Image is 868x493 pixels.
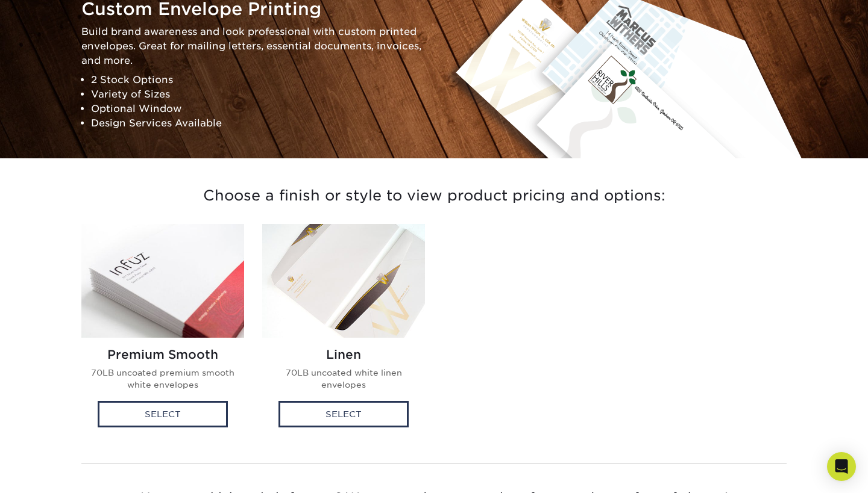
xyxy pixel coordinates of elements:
li: Variety of Sizes [91,87,425,101]
a: Premium Smooth Envelopes Premium Smooth 70LB uncoated premium smooth white envelopes Select [81,224,244,439]
div: Select [278,401,409,427]
img: Linen Envelopes [262,224,425,338]
div: Open Intercom Messenger [827,452,856,481]
h3: Choose a finish or style to view product pricing and options: [81,173,787,219]
p: 70LB uncoated premium smooth white envelopes [91,367,234,391]
h2: Linen [272,347,415,362]
li: Design Services Available [91,116,425,130]
li: Optional Window [91,101,425,116]
li: 2 Stock Options [91,72,425,87]
img: Premium Smooth Envelopes [81,224,244,338]
a: Linen Envelopes Linen 70LB uncoated white linen envelopes Select [262,224,425,439]
div: Select [98,401,228,427]
h2: Premium Smooth [91,347,234,362]
p: 70LB uncoated white linen envelopes [272,367,415,391]
p: Build brand awareness and look professional with custom printed envelopes. Great for mailing lett... [81,24,425,67]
